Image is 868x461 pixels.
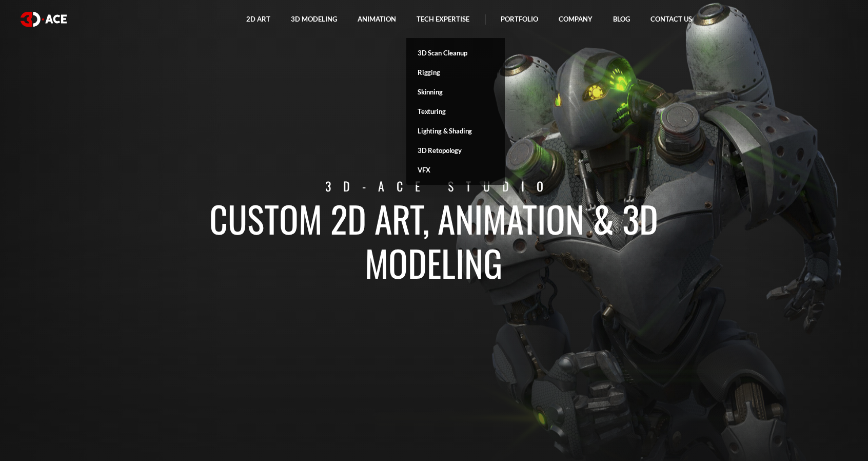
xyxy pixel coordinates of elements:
[406,63,505,82] a: Rigging
[149,177,731,196] p: 3D-Ace studio
[406,102,505,121] a: Texturing
[406,141,505,160] a: 3D Retopology
[406,160,505,180] a: VFX
[406,82,505,102] a: Skinning
[406,43,505,63] a: 3D Scan Cleanup
[149,196,718,284] h1: Custom 2D art, animation & 3D modeling
[406,121,505,141] a: Lighting & Shading
[21,12,67,27] img: logo white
